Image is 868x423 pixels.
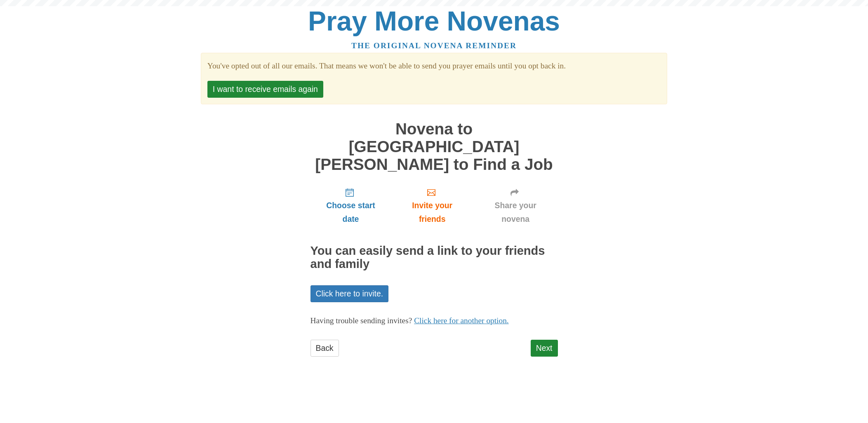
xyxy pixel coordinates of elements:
a: Invite your friends [391,181,473,230]
a: Next [531,340,558,357]
h2: You can easily send a link to your friends and family [311,244,558,271]
a: Pray More Novenas [308,6,560,36]
a: Click here to invite. [311,285,389,302]
span: Share your novena [482,199,550,226]
a: Click here for another option. [414,316,509,325]
a: Choose start date [311,181,391,230]
a: Share your novena [473,181,558,230]
span: Having trouble sending invites? [311,316,412,325]
a: The original novena reminder [351,41,517,50]
span: Invite your friends [399,199,465,226]
section: You've opted out of all our emails. That means we won't be able to send you prayer emails until y... [207,59,661,73]
span: Choose start date [319,199,383,226]
a: Back [311,340,339,357]
button: I want to receive emails again [207,81,323,98]
h1: Novena to [GEOGRAPHIC_DATA][PERSON_NAME] to Find a Job [311,120,558,173]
